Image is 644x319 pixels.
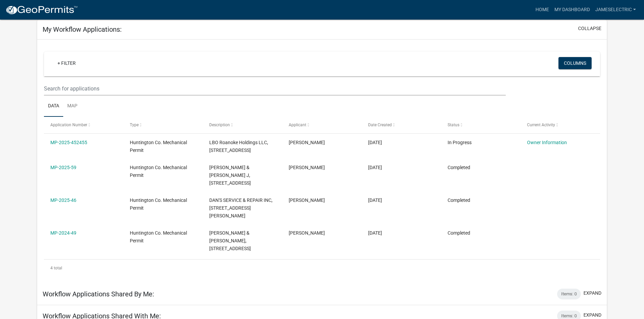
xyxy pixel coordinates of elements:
a: jameselectric [593,3,639,16]
a: Owner Information [527,140,567,145]
span: Type [130,123,139,127]
span: Completed [448,230,470,236]
button: Columns [558,57,592,69]
a: Data [44,96,63,117]
h5: Workflow Applications Shared By Me: [43,290,154,298]
span: Status [448,123,459,127]
a: MP-2025-59 [50,165,76,170]
span: Drummond, Andrew & Courtney, 10411 N CREEK SIDE CT, electrical [209,230,251,251]
a: My Dashboard [552,3,593,16]
div: collapse [37,39,607,283]
datatable-header-cell: Application Number [44,117,123,133]
span: 04/08/2025 [368,197,382,203]
span: DAN'S SERVICE & REPAIR INC, 454 W Markle Rd, electrical [209,197,272,218]
span: Completed [448,165,470,170]
div: 4 total [44,260,600,276]
span: Completed [448,197,470,203]
datatable-header-cell: Description [203,117,282,133]
a: MP-2025-452455 [50,140,87,145]
span: Huntington Co. Mechanical Permit [130,165,187,178]
span: Haley Rheinheimer [289,140,325,145]
datatable-header-cell: Type [123,117,203,133]
span: Application Number [50,123,87,127]
span: 03/25/2024 [368,230,382,236]
span: Date Created [368,123,392,127]
a: + Filter [52,57,81,69]
a: Home [533,3,552,16]
span: Huntington Co. Mechanical Permit [130,230,187,243]
datatable-header-cell: Status [441,117,520,133]
button: expand [583,290,601,297]
span: Huntington Co. Mechanical Permit [130,140,187,153]
span: Haley Rheinheimer [289,165,325,170]
span: 07/21/2025 [368,140,382,145]
datatable-header-cell: Date Created [362,117,441,133]
span: Current Activity [527,123,555,127]
span: In Progress [448,140,472,145]
span: Haley Rheinheimer [289,197,325,203]
span: Haley Rheinheimer [289,230,325,236]
button: collapse [578,25,601,32]
button: expand [583,312,601,319]
a: Map [63,96,81,117]
datatable-header-cell: Applicant [282,117,362,133]
span: Puckett, Gary L & Tricia J, 3144 W Division Rd, electrical [209,165,251,186]
span: LBO Roanoke Holdings LLC, 339 E 1st St, [209,140,268,153]
datatable-header-cell: Current Activity [520,117,600,133]
span: Applicant [289,123,306,127]
a: MP-2025-46 [50,197,76,203]
span: Huntington Co. Mechanical Permit [130,197,187,211]
span: 04/23/2025 [368,165,382,170]
a: MP-2024-49 [50,230,76,236]
h5: My Workflow Applications: [43,25,122,33]
span: Description [209,123,230,127]
div: Items: 0 [557,289,581,299]
input: Search for applications [44,82,505,96]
